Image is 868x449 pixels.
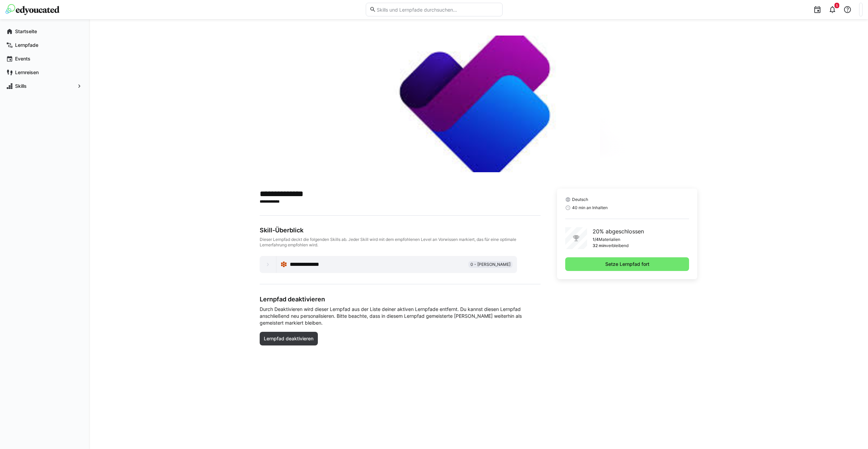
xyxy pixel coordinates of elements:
span: Setze Lernpfad fort [604,261,650,268]
h3: Lernpfad deaktivieren [260,295,541,303]
input: Skills und Lernpfade durchsuchen… [376,6,498,13]
span: 5 [836,3,838,8]
span: Durch Deaktivieren wird dieser Lernpfad aus der Liste deiner aktiven Lernpfade entfernt. Du kanns... [260,306,541,326]
p: 32 min [593,243,606,248]
div: Dieser Lernpfad deckt die folgenden Skills ab. Jeder Skill wird mit dem empfohlenen Level an Vorw... [260,237,541,248]
p: Materialien [599,237,620,242]
p: verbleibend [606,243,629,248]
button: Setze Lernpfad fort [565,257,689,271]
p: 1/4 [593,237,599,242]
div: Skill-Überblick [260,227,541,234]
span: 0 - [PERSON_NAME] [470,262,510,267]
p: 20% abgeschlossen [593,227,644,235]
span: Deutsch [572,197,588,202]
button: Lernpfad deaktivieren [260,332,318,345]
span: 40 min an Inhalten [572,205,608,210]
span: Lernpfad deaktivieren [263,335,314,342]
